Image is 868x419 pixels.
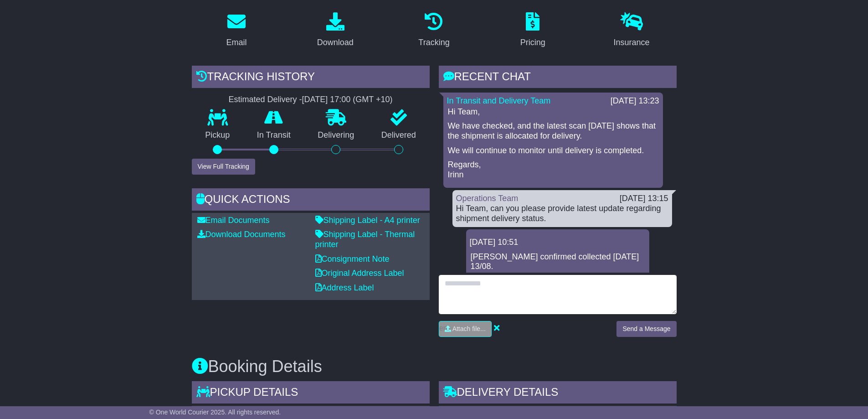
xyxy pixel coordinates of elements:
[192,66,430,90] div: Tracking history
[197,230,286,239] a: Download Documents
[315,269,404,278] a: Original Address Label
[616,321,676,337] button: Send a Message
[614,36,650,49] div: Insurance
[149,409,281,416] span: © One World Courier 2025. All rights reserved.
[192,130,244,140] p: Pickup
[192,159,255,175] button: View Full Tracking
[608,9,656,52] a: Insurance
[448,160,658,180] p: Regards, Irinn
[514,9,551,52] a: Pricing
[243,130,304,140] p: In Transit
[456,194,519,203] a: Operations Team
[220,9,252,52] a: Email
[192,95,430,105] div: Estimated Delivery -
[315,254,390,264] a: Consignment Note
[197,216,270,225] a: Email Documents
[447,96,551,105] a: In Transit and Delivery Team
[470,238,646,248] div: [DATE] 10:51
[304,130,368,140] p: Delivering
[456,204,668,223] div: Hi Team, can you please provide latest update regarding shipment delivery status.
[192,188,430,213] div: Quick Actions
[418,36,449,49] div: Tracking
[368,130,430,140] p: Delivered
[317,36,354,49] div: Download
[448,107,658,117] p: Hi Team,
[520,36,545,49] div: Pricing
[439,66,677,90] div: RECENT CHAT
[611,96,659,106] div: [DATE] 13:23
[302,95,393,105] div: [DATE] 17:00 (GMT +10)
[192,381,430,406] div: Pickup Details
[620,194,668,204] div: [DATE] 13:15
[226,36,247,49] div: Email
[448,146,658,156] p: We will continue to monitor until delivery is completed.
[412,9,455,52] a: Tracking
[315,283,374,292] a: Address Label
[439,381,677,406] div: Delivery Details
[315,216,420,225] a: Shipping Label - A4 printer
[192,357,677,376] h3: Booking Details
[471,252,645,272] p: [PERSON_NAME] confirmed collected [DATE] 13/08.
[311,9,360,52] a: Download
[315,230,415,249] a: Shipping Label - Thermal printer
[448,121,658,141] p: We have checked, and the latest scan [DATE] shows that the shipment is allocated for delivery.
